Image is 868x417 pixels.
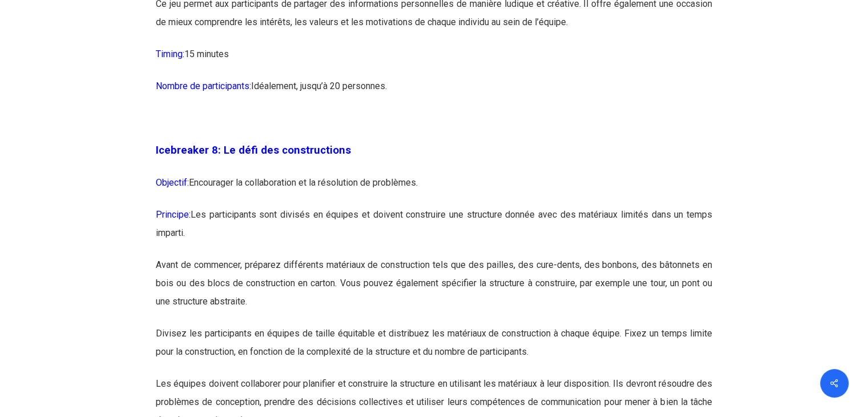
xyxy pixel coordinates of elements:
[156,45,712,77] p: 15 minutes
[156,174,712,206] p: Encourager la collaboration et la résolution de problèmes.
[156,81,251,91] span: Nombre de participants:
[156,77,712,109] p: Idéalement, jusqu’à 20 personnes.
[156,177,189,188] span: Objectif:
[156,49,184,59] span: Timing:
[156,209,191,220] span: Principe:
[156,256,712,324] p: Avant de commencer, préparez différents matériaux de construction tels que des pailles, des cure-...
[156,206,712,256] p: Les participants sont divisés en équipes et doivent construire une structure donnée avec des maté...
[156,324,712,375] p: Divisez les participants en équipes de taille équitable et distribuez les matériaux de constructi...
[156,144,351,157] span: Icebreaker 8: Le défi des constructions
